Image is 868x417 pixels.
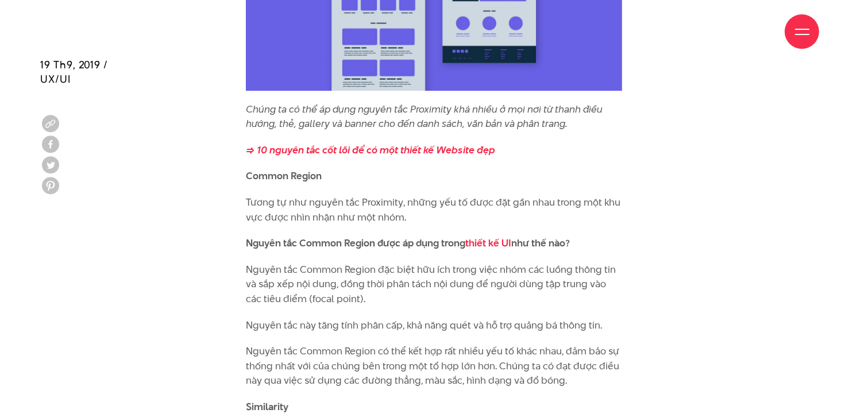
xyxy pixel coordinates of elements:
[246,318,623,333] p: Nguyên tắc này tăng tính phân cấp, khả năng quét và hỗ trợ quảng bá thông tin.
[246,344,623,388] p: Nguyên tắc Common Region có thể kết hợp rất nhiều yếu tố khác nhau, đảm bảo sự thống nhất với của...
[465,236,511,250] a: thiết kế UI
[246,236,570,250] b: Nguyên tắc Common Region được áp dụng trong như thế nào?
[246,400,288,414] b: Similarity
[246,143,495,157] a: => 10 nguyên tắc cốt lõi để có một thiết kế Website đẹp
[40,57,108,86] span: 19 Th9, 2019 / UX/UI
[246,169,322,183] b: Common Region
[246,262,623,307] p: Nguyên tắc Common Region đặc biệt hữu ích trong việc nhóm các luồng thông tin và sắp xếp nội dung...
[246,195,623,225] p: Tương tự như nguyên tắc Proximity, những yếu tố được đặt gần nhau trong một khu vực được nhìn nhậ...
[246,102,603,131] i: Chúng ta có thể áp dụng nguyên tắc Proximity khá nhiều ở mọi nơi từ thanh điều hướng, thẻ, galler...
